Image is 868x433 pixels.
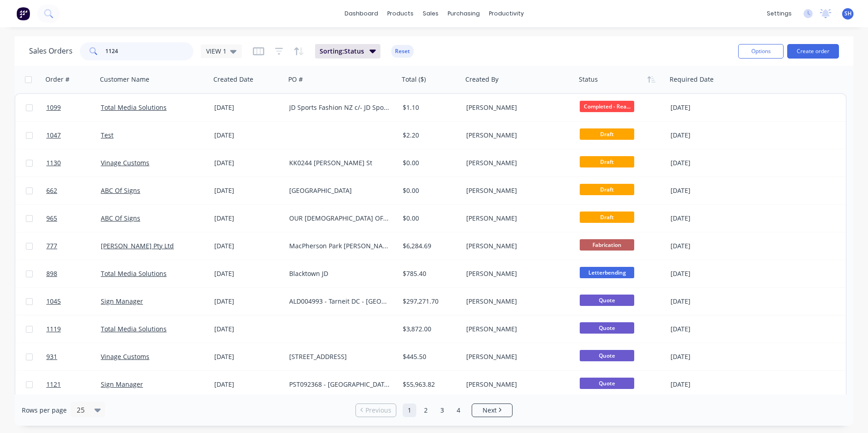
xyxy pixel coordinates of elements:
[403,269,456,278] div: $785.40
[46,269,57,278] span: 898
[46,288,101,315] a: 1045
[101,352,149,361] a: Vinage Customs
[580,212,634,223] span: Draft
[579,75,598,84] div: Status
[289,297,390,306] div: ALD004993 - Tarneit DC - [GEOGRAPHIC_DATA] Signage - REVISED
[214,214,282,223] div: [DATE]
[580,156,634,167] span: Draft
[403,380,456,389] div: $55,963.82
[671,103,743,112] div: [DATE]
[213,75,253,84] div: Created Date
[671,325,743,334] div: [DATE]
[671,214,743,223] div: [DATE]
[46,315,101,343] a: 1119
[45,75,69,84] div: Order #
[29,47,73,55] h1: Sales Orders
[465,75,498,84] div: Created By
[435,403,449,417] a: Page 3
[46,352,57,361] span: 931
[289,186,390,195] div: [GEOGRAPHIC_DATA]
[671,380,743,389] div: [DATE]
[101,269,167,278] a: Total Media Solutions
[580,350,634,361] span: Quote
[580,184,634,195] span: Draft
[289,158,390,167] div: KK0244 [PERSON_NAME] St
[472,406,512,415] a: Next page
[466,297,567,306] div: [PERSON_NAME]
[101,325,167,333] a: Total Media Solutions
[391,45,414,58] button: Reset
[101,186,140,195] a: ABC Of Signs
[580,239,634,251] span: Fabrication
[101,103,167,112] a: Total Media Solutions
[466,103,567,112] div: [PERSON_NAME]
[105,42,194,60] input: Search...
[206,46,227,56] span: VIEW 1
[403,241,456,251] div: $6,284.69
[466,214,567,223] div: [PERSON_NAME]
[787,44,839,59] button: Create order
[580,322,634,334] span: Quote
[289,380,390,389] div: PST092368 - [GEOGRAPHIC_DATA]
[403,214,456,223] div: $0.00
[844,10,852,18] span: SH
[580,101,634,112] span: Completed - Rea...
[101,297,143,305] a: Sign Manager
[466,269,567,278] div: [PERSON_NAME]
[214,325,282,334] div: [DATE]
[762,7,796,20] div: settings
[580,128,634,140] span: Draft
[46,186,57,195] span: 662
[466,186,567,195] div: [PERSON_NAME]
[46,122,101,149] a: 1047
[671,131,743,140] div: [DATE]
[466,325,567,334] div: [PERSON_NAME]
[46,371,101,398] a: 1121
[466,158,567,167] div: [PERSON_NAME]
[403,131,456,140] div: $2.20
[22,406,67,415] span: Rows per page
[452,403,465,417] a: Page 4
[466,131,567,140] div: [PERSON_NAME]
[214,241,282,251] div: [DATE]
[671,158,743,167] div: [DATE]
[403,403,416,417] a: Page 1 is your current page
[46,214,57,223] span: 965
[289,214,390,223] div: OUR [DEMOGRAPHIC_DATA] OF SION Sale & [PERSON_NAME] PS
[738,44,784,59] button: Options
[289,241,390,251] div: MacPherson Park [PERSON_NAME]
[671,352,743,361] div: [DATE]
[46,343,101,370] a: 931
[101,380,143,389] a: Sign Manager
[403,186,456,195] div: $0.00
[671,269,743,278] div: [DATE]
[466,352,567,361] div: [PERSON_NAME]
[365,406,391,415] span: Previous
[46,177,101,204] a: 662
[46,103,61,112] span: 1099
[289,269,390,278] div: Blacktown JD
[419,403,433,417] a: Page 2
[101,131,113,139] a: Test
[315,44,380,59] button: Sorting:Status
[101,214,140,222] a: ABC Of Signs
[46,380,61,389] span: 1121
[403,297,456,306] div: $297,271.70
[101,241,174,250] a: [PERSON_NAME] Pty Ltd
[214,352,282,361] div: [DATE]
[100,75,149,84] div: Customer Name
[214,186,282,195] div: [DATE]
[46,94,101,121] a: 1099
[466,380,567,389] div: [PERSON_NAME]
[340,7,383,20] a: dashboard
[356,406,396,415] a: Previous page
[46,205,101,232] a: 965
[403,325,456,334] div: $3,872.00
[403,352,456,361] div: $445.50
[402,75,426,84] div: Total ($)
[46,131,61,140] span: 1047
[320,47,364,56] span: Sorting: Status
[383,7,418,20] div: products
[214,269,282,278] div: [DATE]
[46,297,61,306] span: 1045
